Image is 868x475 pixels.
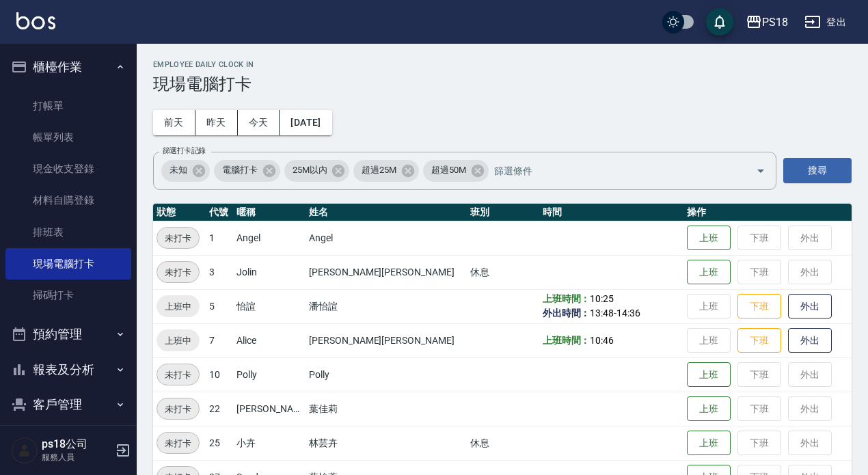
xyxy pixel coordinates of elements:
[5,185,131,216] a: 材料自購登錄
[233,221,306,255] td: Angel
[157,334,200,348] span: 上班中
[750,160,772,182] button: Open
[590,308,614,318] span: 13:48
[153,110,195,135] button: 前天
[206,255,233,289] td: 3
[153,204,206,221] th: 狀態
[233,255,306,289] td: Jolin
[687,260,731,285] button: 上班
[543,293,591,304] b: 上班時間：
[5,352,131,388] button: 報表及分析
[687,431,731,456] button: 上班
[157,265,199,280] span: 未打卡
[5,122,131,153] a: 帳單列表
[5,248,131,280] a: 現場電腦打卡
[153,60,852,69] h2: Employee Daily Clock In
[616,308,640,318] span: 14:36
[233,204,306,221] th: 暱稱
[163,146,206,156] label: 篩選打卡記錄
[153,74,852,94] h3: 現場電腦打卡
[42,437,111,451] h5: ps18公司
[157,402,199,416] span: 未打卡
[233,426,306,460] td: 小卉
[157,368,199,382] span: 未打卡
[306,289,467,323] td: 潘怡諠
[783,158,852,183] button: 搜尋
[539,289,684,323] td: -
[157,299,200,314] span: 上班中
[214,160,280,182] div: 電腦打卡
[467,255,539,289] td: 休息
[762,14,788,31] div: PS18
[539,204,684,221] th: 時間
[233,323,306,357] td: Alice
[306,221,467,255] td: Angel
[5,422,131,458] button: 員工及薪資
[238,110,280,135] button: 今天
[233,357,306,392] td: Polly
[206,392,233,426] td: 22
[157,231,199,245] span: 未打卡
[423,160,489,182] div: 超過50M
[543,335,591,346] b: 上班時間：
[799,10,852,35] button: 登出
[687,362,731,388] button: 上班
[353,163,405,177] span: 超過25M
[5,387,131,422] button: 客戶管理
[423,163,474,177] span: 超過50M
[687,396,731,422] button: 上班
[161,163,195,177] span: 未知
[206,289,233,323] td: 5
[206,357,233,392] td: 10
[233,289,306,323] td: 怡諠
[706,8,733,36] button: save
[5,217,131,248] a: 排班表
[42,451,111,463] p: 服務人員
[5,90,131,122] a: 打帳單
[737,328,781,353] button: 下班
[590,293,614,304] span: 10:25
[5,153,131,185] a: 現金收支登錄
[491,159,732,182] input: 篩選條件
[16,12,55,29] img: Logo
[306,426,467,460] td: 林芸卉
[306,255,467,289] td: [PERSON_NAME][PERSON_NAME]
[206,323,233,357] td: 7
[687,226,731,251] button: 上班
[233,392,306,426] td: [PERSON_NAME]
[353,160,419,182] div: 超過25M
[467,426,539,460] td: 休息
[788,328,832,353] button: 外出
[740,8,794,36] button: PS18
[206,204,233,221] th: 代號
[5,316,131,352] button: 預約管理
[306,204,467,221] th: 姓名
[467,204,539,221] th: 班別
[737,294,781,319] button: 下班
[214,163,266,177] span: 電腦打卡
[280,110,331,135] button: [DATE]
[157,436,199,450] span: 未打卡
[284,163,336,177] span: 25M以內
[306,357,467,392] td: Polly
[284,160,350,182] div: 25M以內
[306,392,467,426] td: 葉佳莉
[590,335,614,346] span: 10:46
[161,160,210,182] div: 未知
[788,294,832,319] button: 外出
[206,426,233,460] td: 25
[11,437,38,464] img: Person
[543,308,591,318] b: 外出時間：
[195,110,238,135] button: 昨天
[306,323,467,357] td: [PERSON_NAME][PERSON_NAME]
[683,204,852,221] th: 操作
[206,221,233,255] td: 1
[5,49,131,85] button: 櫃檯作業
[5,280,131,311] a: 掃碼打卡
